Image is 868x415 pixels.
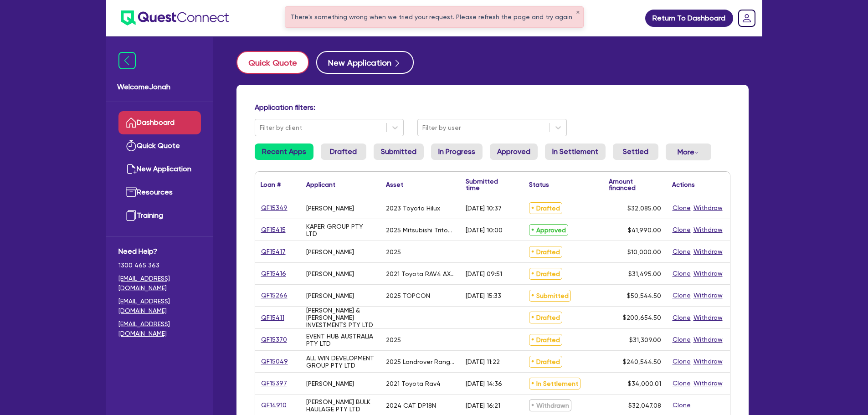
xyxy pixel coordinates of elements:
[117,82,202,92] span: Welcome Jonah
[623,358,661,365] span: $240,544.50
[118,111,201,134] a: Dashboard
[118,158,201,181] a: New Application
[529,356,562,368] span: Drafted
[693,313,723,323] button: Withdraw
[261,225,286,235] a: QF15415
[126,164,137,174] img: new-application
[126,140,137,151] img: quick-quote
[255,103,730,112] h4: Application filters:
[316,51,414,74] a: New Application
[529,181,549,188] div: Status
[386,248,401,256] div: 2025
[627,205,661,212] span: $32,085.00
[466,358,500,365] div: [DATE] 11:22
[466,178,510,191] div: Submitted time
[666,143,711,160] button: Dropdown toggle
[529,312,562,323] span: Drafted
[306,181,335,188] div: Applicant
[386,205,440,212] div: 2023 Toyota Hilux
[627,292,661,299] span: $50,544.50
[386,402,436,409] div: 2024 CAT DP18N
[529,202,562,214] span: Drafted
[386,181,403,188] div: Asset
[431,143,483,160] a: In Progress
[261,313,285,323] a: QF15411
[629,336,661,343] span: $31,309.00
[236,51,309,74] button: Quick Quote
[490,143,538,160] a: Approved
[261,400,287,410] a: QF14910
[466,292,501,299] div: [DATE] 15:33
[628,270,661,277] span: $31,495.00
[386,292,430,299] div: 2025 TOPCON
[645,10,733,27] a: Return To Dashboard
[627,248,661,256] span: $10,000.00
[306,223,375,237] div: KAPER GROUP PTY LTD
[121,10,229,26] img: quest-connect-logo-blue
[529,246,562,258] span: Drafted
[672,181,695,188] div: Actions
[609,178,661,191] div: Amount financed
[386,226,455,234] div: 2025 Mitsubishi Triton GLX
[374,143,424,160] a: Submitted
[261,203,288,213] a: QF15349
[693,356,723,367] button: Withdraw
[613,143,658,160] a: Settled
[693,246,723,257] button: Withdraw
[118,297,201,316] a: [EMAIL_ADDRESS][DOMAIN_NAME]
[672,225,691,235] button: Clone
[306,333,375,347] div: EVENT HUB AUSTRALIA PTY LTD
[236,51,316,74] a: Quick Quote
[628,226,661,234] span: $41,990.00
[693,268,723,279] button: Withdraw
[466,205,502,212] div: [DATE] 10:37
[118,181,201,204] a: Resources
[118,52,136,69] img: icon-menu-close
[693,334,723,345] button: Withdraw
[529,290,571,302] span: Submitted
[672,290,691,301] button: Clone
[118,204,201,227] a: Training
[261,268,287,279] a: QF15416
[261,378,288,389] a: QF15397
[529,268,562,280] span: Drafted
[466,402,500,409] div: [DATE] 16:21
[693,225,723,235] button: Withdraw
[126,187,137,198] img: resources
[261,246,286,257] a: QF15417
[261,334,288,345] a: QF15370
[306,292,354,299] div: [PERSON_NAME]
[306,354,375,369] div: ALL WIN DEVELOPMENT GROUP PTY LTD
[693,378,723,389] button: Withdraw
[693,203,723,213] button: Withdraw
[386,358,455,365] div: 2025 Landrover Range Rover Sport Autobiography
[672,203,691,213] button: Clone
[576,10,580,15] button: ✕
[306,307,375,328] div: [PERSON_NAME] & [PERSON_NAME] INVESTMENTS PTY LTD
[386,336,401,343] div: 2025
[306,270,354,277] div: [PERSON_NAME]
[693,290,723,301] button: Withdraw
[261,181,281,188] div: Loan #
[126,210,137,221] img: training
[672,400,691,410] button: Clone
[672,334,691,345] button: Clone
[321,143,366,160] a: Drafted
[255,143,313,160] a: Recent Apps
[118,246,201,257] span: Need Help?
[628,380,661,387] span: $34,000.01
[118,134,201,158] a: Quick Quote
[529,400,571,411] span: Withdrawn
[545,143,606,160] a: In Settlement
[306,205,354,212] div: [PERSON_NAME]
[118,261,201,270] span: 1300 465 363
[118,319,201,338] a: [EMAIL_ADDRESS][DOMAIN_NAME]
[735,6,759,30] a: Dropdown toggle
[529,334,562,346] span: Drafted
[466,226,503,234] div: [DATE] 10:00
[466,270,502,277] div: [DATE] 09:51
[672,356,691,367] button: Clone
[672,378,691,389] button: Clone
[386,380,441,387] div: 2021 Toyota Rav4
[306,248,354,256] div: [PERSON_NAME]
